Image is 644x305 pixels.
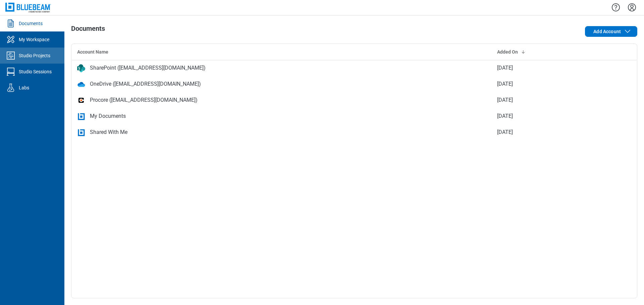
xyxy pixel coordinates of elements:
div: Account Name [77,49,486,55]
div: Studio Projects [19,52,50,59]
td: [DATE] [492,108,605,124]
svg: Documents [5,18,16,29]
table: bb-data-table [71,44,637,141]
td: [DATE] [492,60,605,76]
svg: Studio Sessions [5,66,16,77]
td: [DATE] [492,92,605,108]
div: Documents [19,20,43,27]
svg: Studio Projects [5,50,16,61]
div: Labs [19,84,29,91]
div: Studio Sessions [19,68,52,75]
td: [DATE] [492,76,605,92]
svg: Labs [5,82,16,93]
div: OneDrive ([EMAIL_ADDRESS][DOMAIN_NAME]) [90,80,201,88]
td: [DATE] [492,124,605,140]
div: SharePoint ([EMAIL_ADDRESS][DOMAIN_NAME]) [90,64,206,72]
div: My Documents [90,112,126,120]
h1: Documents [71,25,105,35]
div: Shared With Me [90,128,127,136]
span: Add Account [593,28,621,35]
button: Settings [627,2,637,13]
svg: My Workspace [5,34,16,45]
button: Add Account [585,26,637,37]
div: Added On [497,49,599,55]
img: Bluebeam, Inc. [5,3,51,12]
div: Procore ([EMAIL_ADDRESS][DOMAIN_NAME]) [90,96,198,104]
div: My Workspace [19,36,49,43]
